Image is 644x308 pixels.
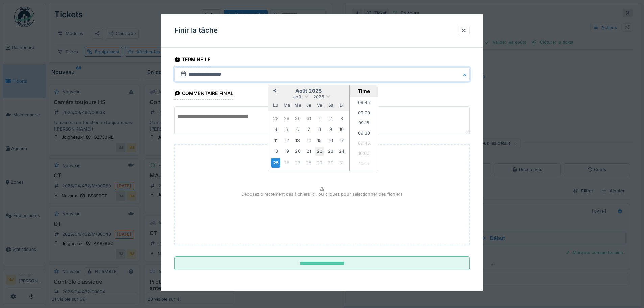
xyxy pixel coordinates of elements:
div: mardi [282,101,291,110]
li: 09:15 [350,119,378,129]
div: Month août, 2025 [270,113,347,168]
div: Choose dimanche 24 août 2025 [337,147,346,156]
div: vendredi [315,101,324,110]
div: Choose dimanche 3 août 2025 [337,114,346,123]
div: Choose lundi 28 juillet 2025 [271,114,280,123]
div: samedi [326,101,335,110]
div: Choose mardi 5 août 2025 [282,125,291,134]
li: 10:30 [350,169,378,180]
h3: Finir la tâche [174,26,218,35]
div: Choose jeudi 21 août 2025 [304,147,313,156]
div: Terminé le [174,54,211,66]
div: Choose jeudi 7 août 2025 [304,125,313,134]
div: Choose lundi 4 août 2025 [271,125,280,134]
div: Commentaire final [174,88,233,100]
div: Not available dimanche 31 août 2025 [337,158,346,167]
div: Choose samedi 23 août 2025 [326,147,335,156]
li: 09:00 [350,109,378,119]
li: 10:00 [350,149,378,159]
div: Choose mardi 12 août 2025 [282,136,291,145]
li: 09:45 [350,139,378,149]
div: Not available mercredi 27 août 2025 [293,158,302,167]
div: Choose lundi 25 août 2025 [271,158,280,168]
div: Choose mercredi 30 juillet 2025 [293,114,302,123]
div: Choose jeudi 14 août 2025 [304,136,313,145]
button: Previous Month [269,86,280,97]
div: Choose lundi 18 août 2025 [271,147,280,156]
div: Choose vendredi 22 août 2025 [315,147,324,156]
div: Choose mercredi 20 août 2025 [293,147,302,156]
span: 2025 [313,94,324,99]
h2: août 2025 [268,88,349,94]
div: Choose vendredi 8 août 2025 [315,125,324,134]
div: Choose dimanche 17 août 2025 [337,136,346,145]
div: Choose lundi 11 août 2025 [271,136,280,145]
div: Choose dimanche 10 août 2025 [337,125,346,134]
div: Choose mercredi 6 août 2025 [293,125,302,134]
div: Choose jeudi 31 juillet 2025 [304,114,313,123]
p: Déposez directement des fichiers ici, ou cliquez pour sélectionner des fichiers [241,191,403,197]
div: lundi [271,101,280,110]
div: Choose samedi 16 août 2025 [326,136,335,145]
div: mercredi [293,101,302,110]
li: 08:45 [350,98,378,109]
span: août [293,94,303,99]
div: Choose mercredi 13 août 2025 [293,136,302,145]
div: Not available jeudi 28 août 2025 [304,158,313,167]
div: jeudi [304,101,313,110]
button: Close [462,67,470,81]
div: Not available mardi 26 août 2025 [282,158,291,167]
div: Choose mardi 29 juillet 2025 [282,114,291,123]
div: Choose samedi 9 août 2025 [326,125,335,134]
div: Choose samedi 2 août 2025 [326,114,335,123]
div: Choose vendredi 1 août 2025 [315,114,324,123]
ul: Time [350,97,378,171]
div: Time [351,88,376,94]
li: 10:15 [350,159,378,169]
li: 09:30 [350,129,378,139]
div: Not available vendredi 29 août 2025 [315,158,324,167]
div: Not available samedi 30 août 2025 [326,158,335,167]
div: dimanche [337,101,346,110]
div: Choose vendredi 15 août 2025 [315,136,324,145]
div: Choose mardi 19 août 2025 [282,147,291,156]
